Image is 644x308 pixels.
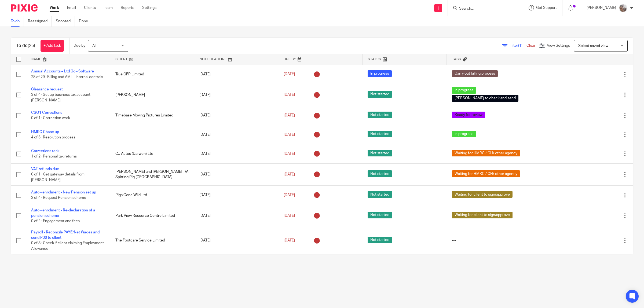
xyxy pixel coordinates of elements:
span: [DATE] [284,93,295,97]
a: Payroll - Reconcile PAYE/Net Wages and send P30 to client [31,230,100,240]
a: Settings [142,5,156,10]
span: 3 of 4 · Set up business tax account [PERSON_NAME] [31,93,90,102]
a: Reassigned [28,16,52,27]
td: [DATE] [194,65,278,84]
div: --- [452,238,543,243]
span: Waiting for HMRC / CH/ other agency [452,170,520,177]
span: Waiting for client to sign/approve [452,212,513,218]
span: [DATE] [284,193,295,197]
p: Due by [74,43,85,48]
span: Ready for review [452,112,485,118]
td: The Footcare Service Limited [110,227,194,254]
a: Clients [84,5,96,10]
span: Carry out billing process [452,70,498,77]
td: CJ Autos (Darwen) Ltd [110,144,194,163]
span: [DATE] [284,239,295,242]
span: In progress [368,70,392,77]
span: (1) [518,44,522,47]
a: Annual Accounts – Ltd Co - Software [31,69,94,73]
a: HMRC Chase up [31,130,59,134]
span: Not started [368,237,392,243]
img: Pixie [11,4,38,12]
span: 0 of 1 · Correction work [31,116,70,120]
span: Not started [368,150,392,156]
a: + Add task [41,40,64,52]
td: [DATE] [194,106,278,125]
a: Corrections task [31,149,60,153]
td: [DATE] [194,163,278,185]
span: In progress [452,131,476,137]
td: [PERSON_NAME] [110,84,194,106]
span: [DATE] [284,113,295,117]
span: Not started [368,112,392,118]
span: 0 of 1 · Get gateway details from [PERSON_NAME] [31,173,85,182]
a: Done [79,16,92,27]
td: True CFP Limited [110,65,194,84]
span: Get Support [536,6,557,10]
a: VAT refunds due [31,167,59,171]
a: Work [50,5,59,10]
span: All [92,44,96,48]
td: [DATE] [194,144,278,163]
span: In progress [452,87,476,94]
span: Waiting for client to sign/approve [452,191,513,198]
span: [PERSON_NAME] to check and send [452,95,518,102]
a: CSO1 Corrections [31,111,62,115]
span: [DATE] [284,152,295,156]
a: Auto - enrolment - Re-declaration of a pension scheme [31,208,95,218]
a: Snoozed [56,16,75,27]
span: [DATE] [284,133,295,137]
td: Pigs Gone Wild Ltd [110,186,194,205]
a: Reports [121,5,134,10]
span: Filter [510,44,526,47]
span: Not started [368,212,392,218]
a: To do [11,16,24,27]
td: [DATE] [194,186,278,205]
a: Team [104,5,113,10]
p: [PERSON_NAME] [587,5,616,10]
td: [DATE] [194,205,278,227]
span: (25) [28,43,35,48]
span: Not started [368,191,392,198]
span: 4 of 6 · Resolution process [31,135,75,139]
a: Clearance request [31,87,63,91]
a: Auto - enrolment - New Pension set up [31,190,96,194]
a: Clear [526,44,535,47]
span: Tags [452,58,461,61]
td: Timebase Moving Pictures Limited [110,106,194,125]
span: Not started [368,91,392,98]
span: View Settings [547,44,570,47]
td: [PERSON_NAME] and [PERSON_NAME] T/A Spitting Pig [GEOGRAPHIC_DATA] [110,163,194,185]
img: me.jpg [619,4,627,12]
span: 1 of 2 · Personal tax returns [31,155,77,159]
span: [DATE] [284,214,295,218]
td: Park View Resource Centre Limited [110,205,194,227]
span: 0 of 8 · Check if client claiming Employment Allowance [31,241,104,251]
td: [DATE] [194,227,278,254]
h1: To do [16,43,35,49]
span: 28 of 29 · Billing and AML - Internal controls [31,75,103,79]
span: 0 of 4 · Engagement and fees [31,219,80,223]
span: Select saved view [578,44,608,48]
td: [DATE] [194,84,278,106]
a: Email [67,5,76,10]
span: [DATE] [284,173,295,176]
span: Not started [368,170,392,177]
td: [DATE] [194,125,278,144]
span: Waiting for HMRC / CH/ other agency [452,150,520,156]
span: 2 of 4 · Request Pension scheme [31,196,86,200]
input: Search [459,6,507,11]
span: [DATE] [284,72,295,76]
span: Not started [368,131,392,137]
